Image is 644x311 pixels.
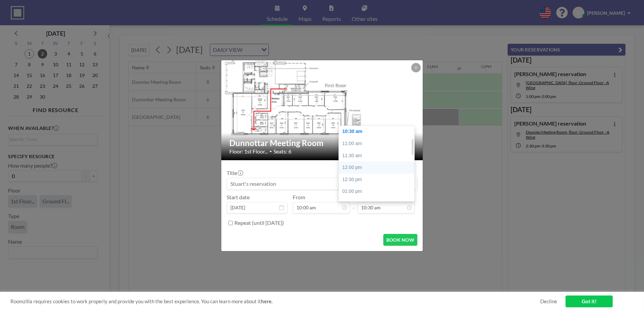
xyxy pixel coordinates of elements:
[229,138,415,148] h2: Dunnottar Meeting Room
[227,194,250,201] label: Start date
[339,174,418,186] div: 12:30 pm
[353,196,355,211] span: -
[293,194,305,201] label: From
[234,219,284,226] label: Repeat (until [DATE])
[261,298,272,304] a: here.
[540,298,557,305] a: Decline
[339,162,418,174] div: 12:00 pm
[229,148,268,155] span: Floor: 1st Floor...
[383,234,417,246] button: BOOK NOW
[221,53,423,167] img: 537.png
[339,126,418,138] div: 10:30 am
[10,298,540,305] span: Roomzilla requires cookies to work properly and provide you with the best experience. You can lea...
[566,296,613,307] a: Got it!
[273,148,291,155] span: Seats: 6
[227,178,417,189] input: Stuart's reservation
[339,150,418,162] div: 11:30 am
[339,185,418,198] div: 01:00 pm
[227,170,243,176] label: Title
[339,198,418,210] div: 01:30 pm
[339,138,418,150] div: 11:00 am
[269,149,272,154] span: •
